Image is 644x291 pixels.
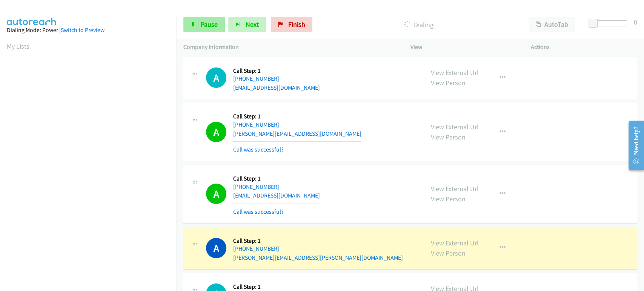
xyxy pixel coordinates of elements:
[431,249,466,257] a: View Person
[410,43,517,52] p: View
[233,113,361,120] h5: Call Step: 1
[431,78,466,87] a: View Person
[233,121,279,128] a: [PHONE_NUMBER]
[61,26,105,34] a: Switch to Preview
[634,17,637,27] div: 0
[530,43,637,52] p: Actions
[288,20,305,29] span: Finish
[431,68,479,77] a: View External Url
[233,245,279,252] a: [PHONE_NUMBER]
[233,283,320,291] h5: Call Step: 1
[529,17,575,32] button: AutoTab
[233,192,320,199] a: [EMAIL_ADDRESS][DOMAIN_NAME]
[7,42,29,51] a: My Lists
[233,183,279,190] a: [PHONE_NUMBER]
[622,115,644,175] iframe: Resource Center
[233,67,320,75] h5: Call Step: 1
[183,43,397,52] p: Company Information
[592,20,627,26] div: Delay between calls (in seconds)
[206,67,226,88] h1: A
[206,122,226,142] h1: A
[431,123,479,131] a: View External Url
[431,195,466,203] a: View Person
[233,254,403,261] a: [PERSON_NAME][EMAIL_ADDRESS][PERSON_NAME][DOMAIN_NAME]
[271,17,312,32] a: Finish
[233,84,320,91] a: [EMAIL_ADDRESS][DOMAIN_NAME]
[246,20,259,29] span: Next
[233,237,403,245] h5: Call Step: 1
[233,130,361,137] a: [PERSON_NAME][EMAIL_ADDRESS][DOMAIN_NAME]
[206,238,226,258] h1: A
[323,20,515,30] p: Dialing
[201,20,218,29] span: Pause
[233,75,279,82] a: [PHONE_NUMBER]
[233,175,320,182] h5: Call Step: 1
[183,17,225,32] a: Pause
[233,146,284,153] a: Call was successful?
[228,17,266,32] button: Next
[431,184,479,193] a: View External Url
[206,184,226,204] h1: A
[431,133,466,141] a: View Person
[7,26,170,35] div: Dialing Mode: Power |
[431,239,479,247] a: View External Url
[233,208,284,215] a: Call was successful?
